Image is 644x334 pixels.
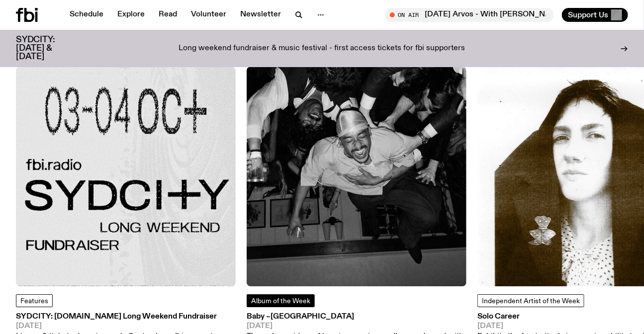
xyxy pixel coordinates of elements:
span: [DATE] [247,323,466,330]
span: [DATE] [16,323,236,330]
p: Long weekend fundraiser & music festival - first access tickets for fbi supporters [179,44,465,53]
button: On Air[DATE] Arvos - With [PERSON_NAME] [385,8,554,22]
span: [GEOGRAPHIC_DATA] [271,313,354,321]
a: Features [16,294,53,307]
span: Independent Artist of the Week [482,298,580,305]
a: Independent Artist of the Week [477,294,584,307]
a: Explore [111,8,151,22]
button: Support Us [562,8,628,22]
a: Read [153,8,183,22]
a: Newsletter [234,8,287,22]
h3: Baby – [247,313,466,321]
a: Schedule [64,8,109,22]
img: A black and white upside down image of Dijon, held up by a group of people. His eyes are closed a... [247,67,466,286]
h3: SYDCITY: [DOMAIN_NAME] Long Weekend Fundraiser [16,313,236,321]
a: Volunteer [185,8,232,22]
img: Black text on gray background. Reading top to bottom: 03-04 OCT. fbi.radio SYDCITY LONG WEEKEND F... [16,67,236,286]
span: Support Us [568,10,608,19]
span: Features [20,298,48,305]
h3: SYDCITY: [DATE] & [DATE] [16,36,80,61]
span: Album of the Week [251,298,310,305]
a: Album of the Week [247,294,315,307]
